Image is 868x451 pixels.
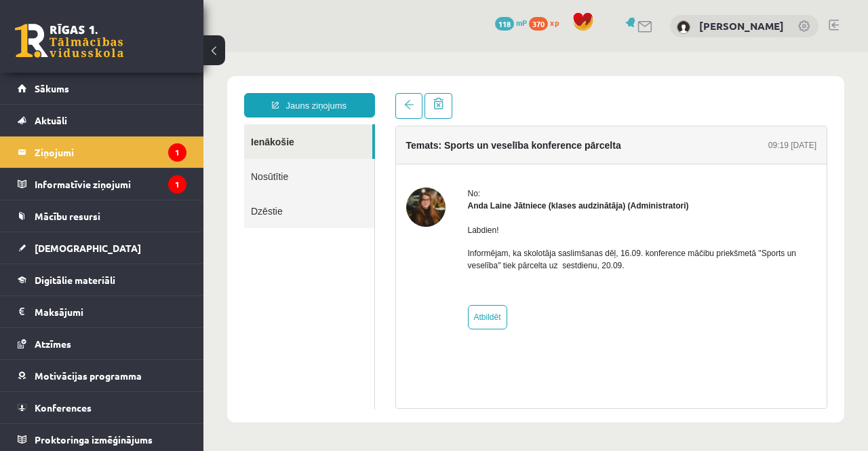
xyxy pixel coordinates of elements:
a: Atbildēt [264,253,304,277]
a: Aktuāli [18,105,186,136]
legend: Ziņojumi [35,137,186,168]
a: Konferences [18,392,186,423]
legend: Informatīvie ziņojumi [35,168,186,200]
div: 09:19 [DATE] [565,87,613,99]
p: Labdien! [264,172,614,184]
span: mP [516,17,527,28]
a: Mācību resursi [18,200,186,232]
h4: Temats: Sports un veselība konference pārcelta [203,88,418,98]
a: Ziņojumi1 [18,137,186,168]
a: 118 mP [495,17,527,28]
span: Digitālie materiāli [35,274,115,286]
legend: Maksājumi [35,296,186,327]
a: Ienākošie [41,72,169,107]
a: Digitālie materiāli [18,264,186,295]
span: xp [550,17,559,28]
span: 118 [495,17,514,31]
img: Luīze Vasiļjeva [677,20,690,34]
span: Motivācijas programma [35,369,142,382]
a: Sākums [18,73,186,104]
span: Proktoringa izmēģinājums [35,433,153,446]
span: [DEMOGRAPHIC_DATA] [35,242,141,254]
span: Sākums [35,82,69,94]
span: Mācību resursi [35,210,100,222]
i: 1 [168,175,186,194]
a: Maksājumi [18,296,186,327]
a: 370 xp [529,17,566,28]
a: Informatīvie ziņojumi1 [18,168,186,200]
span: Aktuāli [35,114,67,126]
a: Dzēstie [41,141,171,176]
span: Atzīmes [35,338,71,350]
a: Nosūtītie [41,107,171,141]
img: Anda Laine Jātniece (klases audzinātāja) [203,135,242,175]
a: [DEMOGRAPHIC_DATA] [18,232,186,264]
span: Konferences [35,401,92,414]
a: Rīgas 1. Tālmācības vidusskola [15,24,123,58]
p: Informējam, ka skolotāja saslimšanas dēļ, 16.09. konference māčibu priekšmetā "Sports un veselība... [264,195,614,219]
i: 1 [168,143,186,162]
div: No: [264,135,614,147]
a: Motivācijas programma [18,360,186,391]
strong: Anda Laine Jātniece (klases audzinātāja) (Administratori) [264,149,486,158]
a: Atzīmes [18,328,186,359]
span: 370 [529,17,548,31]
a: Jauns ziņojums [41,41,172,65]
a: [PERSON_NAME] [699,19,784,33]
